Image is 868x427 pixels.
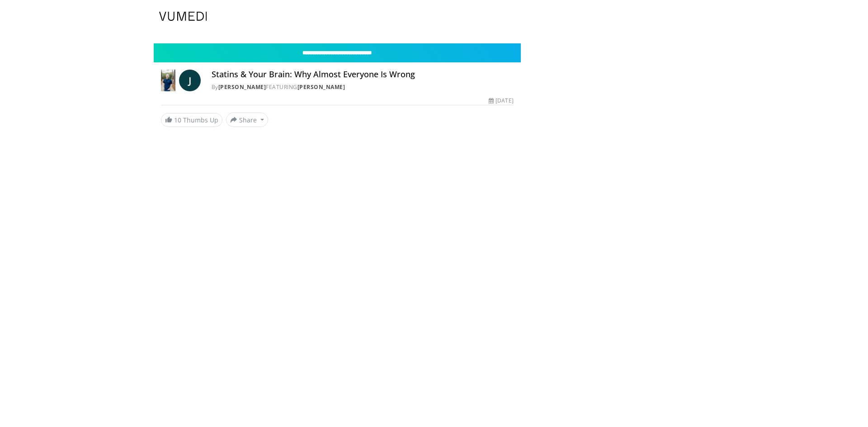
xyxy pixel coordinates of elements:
a: [PERSON_NAME] [218,83,266,91]
a: J [179,70,201,91]
div: By FEATURING [212,83,514,91]
h4: Statins & Your Brain: Why Almost Everyone Is Wrong [212,70,514,80]
img: Dr. Jordan Rennicke [161,70,175,91]
button: Share [226,113,268,127]
a: 10 Thumbs Up [161,113,222,127]
span: 10 [174,116,181,124]
img: VuMedi Logo [159,12,207,21]
a: [PERSON_NAME] [297,83,345,91]
div: [DATE] [489,97,513,105]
